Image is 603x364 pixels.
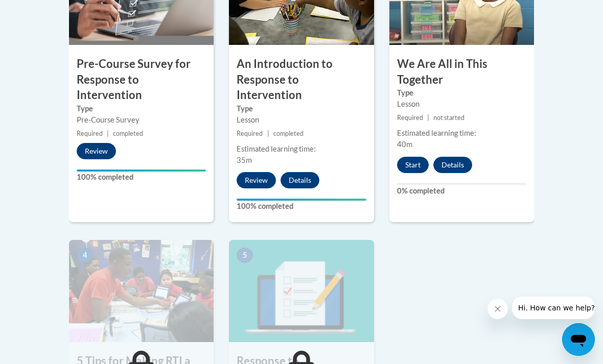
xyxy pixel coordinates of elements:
[562,323,595,356] iframe: Button to launch messaging window
[267,130,269,137] span: |
[77,143,116,159] button: Review
[433,114,465,122] span: not started
[397,140,412,149] span: 40m
[77,169,206,172] div: Your progress
[237,103,366,114] label: Type
[229,56,374,103] h3: An Introduction to Response to Intervention
[77,248,93,263] span: 4
[237,156,252,164] span: 35m
[273,130,304,137] span: completed
[397,87,526,99] label: Type
[397,99,526,110] div: Lesson
[229,240,374,342] img: Course Image
[237,114,366,126] div: Lesson
[237,199,366,201] div: Your progress
[237,130,263,137] span: Required
[433,157,472,173] button: Details
[113,130,143,137] span: completed
[237,201,366,212] label: 100% completed
[77,130,103,137] span: Required
[281,172,319,188] button: Details
[107,130,109,137] span: |
[237,143,366,155] div: Estimated learning time:
[77,103,206,114] label: Type
[488,299,508,319] iframe: Close message
[237,172,276,188] button: Review
[77,172,206,183] label: 100% completed
[69,240,214,342] img: Course Image
[77,114,206,126] div: Pre-Course Survey
[397,185,526,197] label: 0% completed
[397,157,429,173] button: Start
[69,56,214,103] h3: Pre-Course Survey for Response to Intervention
[397,128,526,139] div: Estimated learning time:
[512,297,595,319] iframe: Message from company
[237,248,253,263] span: 5
[427,114,429,122] span: |
[397,114,423,122] span: Required
[389,56,534,88] h3: We Are All in This Together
